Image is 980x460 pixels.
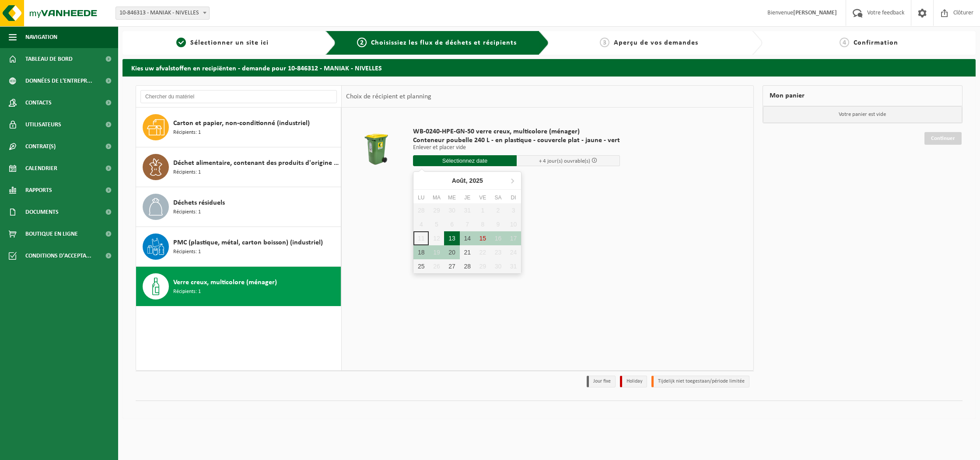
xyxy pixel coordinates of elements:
[136,108,341,147] button: Carton et papier, non-conditionné (industriel) Récipients: 1
[614,39,698,46] span: Aperçu de vos demandes
[25,179,52,201] span: Rapports
[176,38,186,47] span: 1
[600,38,609,47] span: 3
[173,248,201,256] span: Récipients: 1
[173,237,323,248] span: PMC (plastique, métal, carton boisson) (industriel)
[140,90,337,103] input: Chercher du matériel
[444,245,459,259] div: 20
[136,187,341,227] button: Déchets résiduels Récipients: 1
[25,26,57,48] span: Navigation
[460,231,475,245] div: 14
[651,376,749,387] li: Tijdelijk niet toegestaan/période limitée
[25,136,56,157] span: Contrat(s)
[413,155,517,166] input: Sélectionnez date
[413,245,429,259] div: 18
[173,118,310,129] span: Carton et papier, non-conditionné (industriel)
[587,376,616,387] li: Jour fixe
[116,7,209,19] span: 10-846313 - MANIAK - NIVELLES
[357,38,367,47] span: 2
[25,70,92,92] span: Données de l'entrepr...
[793,10,837,16] strong: [PERSON_NAME]
[122,59,976,76] h2: Kies uw afvalstoffen en recipiënten - demande pour 10-846312 - MANIAK - NIVELLES
[173,288,201,296] span: Récipients: 1
[25,223,78,245] span: Boutique en ligne
[136,267,341,306] button: Verre creux, multicolore (ménager) Récipients: 1
[444,193,459,202] div: Me
[539,158,590,164] span: + 4 jour(s) ouvrable(s)
[173,208,201,216] span: Récipients: 1
[25,48,73,70] span: Tableau de bord
[25,245,91,267] span: Conditions d'accepta...
[413,145,620,151] p: Enlever et placer vide
[127,38,318,48] a: 1Sélectionner un site ici
[475,193,490,202] div: Ve
[25,92,52,114] span: Contacts
[413,193,429,202] div: Lu
[173,129,201,137] span: Récipients: 1
[763,106,962,123] p: Votre panier est vide
[173,277,277,288] span: Verre creux, multicolore (ménager)
[25,201,59,223] span: Documents
[25,157,57,179] span: Calendrier
[506,193,521,202] div: Di
[460,193,475,202] div: Je
[924,132,962,145] a: Continuer
[25,114,61,136] span: Utilisateurs
[620,376,647,387] li: Holiday
[173,198,225,208] span: Déchets résiduels
[173,158,339,168] span: Déchet alimentaire, contenant des produits d'origine animale, non emballé, catégorie 3
[136,227,341,267] button: PMC (plastique, métal, carton boisson) (industriel) Récipients: 1
[444,259,459,273] div: 27
[429,193,444,202] div: Ma
[763,85,963,106] div: Mon panier
[444,231,459,245] div: 13
[854,39,898,46] span: Confirmation
[460,259,475,273] div: 28
[190,39,269,46] span: Sélectionner un site ici
[413,259,429,273] div: 25
[448,174,486,188] div: Août,
[460,245,475,259] div: 21
[413,136,620,145] span: Conteneur poubelle 240 L - en plastique - couvercle plat - jaune - vert
[371,39,517,46] span: Choisissiez les flux de déchets et récipients
[840,38,849,47] span: 4
[490,193,506,202] div: Sa
[115,7,210,20] span: 10-846313 - MANIAK - NIVELLES
[136,147,341,187] button: Déchet alimentaire, contenant des produits d'origine animale, non emballé, catégorie 3 Récipients: 1
[413,127,620,136] span: WB-0240-HPE-GN-50 verre creux, multicolore (ménager)
[173,168,201,177] span: Récipients: 1
[342,86,436,108] div: Choix de récipient et planning
[469,178,483,184] i: 2025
